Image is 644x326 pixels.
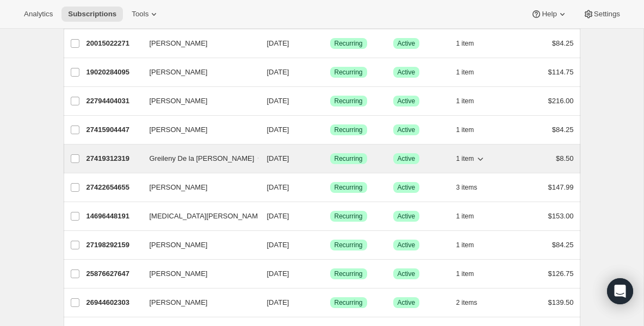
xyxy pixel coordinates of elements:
[143,64,252,81] button: [PERSON_NAME]
[456,295,490,310] button: 2 items
[552,126,574,134] span: $84.25
[456,266,486,281] button: 1 item
[17,7,59,22] button: Analytics
[68,10,116,18] span: Subscriptions
[548,269,574,278] span: $126.75
[456,68,474,77] span: 1 item
[61,7,123,22] button: Subscriptions
[335,241,363,249] span: Recurring
[267,39,289,47] span: [DATE]
[150,297,208,308] span: [PERSON_NAME]
[552,241,574,249] span: $84.25
[335,298,363,307] span: Recurring
[398,183,416,192] span: Active
[335,126,363,134] span: Recurring
[607,278,633,304] div: Open Intercom Messenger
[150,211,265,222] span: [MEDICAL_DATA][PERSON_NAME]
[150,153,255,164] span: Greileny De la [PERSON_NAME]
[456,97,474,105] span: 1 item
[86,237,574,253] div: 27198292159[PERSON_NAME][DATE]SuccessRecurringSuccessActive1 item$84.25
[86,65,574,80] div: 19020284095[PERSON_NAME][DATE]SuccessRecurringSuccessActive1 item$114.75
[267,212,289,220] span: [DATE]
[150,38,208,49] span: [PERSON_NAME]
[398,39,416,48] span: Active
[86,151,574,166] div: 27419312319Greileny De la [PERSON_NAME][DATE]SuccessRecurringSuccessActive1 item$8.50
[86,122,574,137] div: 27415904447[PERSON_NAME][DATE]SuccessRecurringSuccessActive1 item$84.25
[86,153,141,164] p: 27419312319
[267,68,289,76] span: [DATE]
[86,240,141,250] p: 27198292159
[398,126,416,134] span: Active
[143,265,252,283] button: [PERSON_NAME]
[267,241,289,249] span: [DATE]
[24,10,53,18] span: Analytics
[267,97,289,105] span: [DATE]
[398,154,416,163] span: Active
[335,97,363,105] span: Recurring
[86,67,141,78] p: 19020284095
[456,36,486,51] button: 1 item
[335,154,363,163] span: Recurring
[456,151,486,166] button: 1 item
[398,68,416,77] span: Active
[398,212,416,221] span: Active
[86,297,141,308] p: 26944602303
[548,212,574,220] span: $153.00
[398,241,416,249] span: Active
[86,180,574,195] div: 27422654655[PERSON_NAME][DATE]SuccessRecurringSuccessActive3 items$147.99
[577,7,627,22] button: Settings
[86,93,574,109] div: 22794404031[PERSON_NAME][DATE]SuccessRecurringSuccessActive1 item$216.00
[456,212,474,221] span: 1 item
[143,236,252,254] button: [PERSON_NAME]
[86,96,141,106] p: 22794404031
[86,209,574,224] div: 14696448191[MEDICAL_DATA][PERSON_NAME][DATE]SuccessRecurringSuccessActive1 item$153.00
[143,92,252,110] button: [PERSON_NAME]
[86,38,141,49] p: 20015022271
[143,150,252,167] button: Greileny De la [PERSON_NAME]
[150,182,208,193] span: [PERSON_NAME]
[398,97,416,105] span: Active
[456,237,486,253] button: 1 item
[548,183,574,191] span: $147.99
[456,93,486,109] button: 1 item
[150,67,208,78] span: [PERSON_NAME]
[456,126,474,134] span: 1 item
[150,96,208,106] span: [PERSON_NAME]
[335,212,363,221] span: Recurring
[267,183,289,191] span: [DATE]
[132,10,148,18] span: Tools
[143,35,252,52] button: [PERSON_NAME]
[150,268,208,279] span: [PERSON_NAME]
[86,124,141,135] p: 27415904447
[398,298,416,307] span: Active
[86,268,141,279] p: 25876627647
[335,39,363,48] span: Recurring
[456,298,478,307] span: 2 items
[143,294,252,311] button: [PERSON_NAME]
[267,298,289,306] span: [DATE]
[267,269,289,278] span: [DATE]
[594,10,620,18] span: Settings
[143,121,252,139] button: [PERSON_NAME]
[125,7,166,22] button: Tools
[398,269,416,278] span: Active
[150,240,208,250] span: [PERSON_NAME]
[456,269,474,278] span: 1 item
[86,182,141,193] p: 27422654655
[456,154,474,163] span: 1 item
[556,154,574,162] span: $8.50
[335,68,363,77] span: Recurring
[86,36,574,51] div: 20015022271[PERSON_NAME][DATE]SuccessRecurringSuccessActive1 item$84.25
[456,183,478,192] span: 3 items
[456,209,486,224] button: 1 item
[267,126,289,134] span: [DATE]
[552,39,574,47] span: $84.25
[86,266,574,281] div: 25876627647[PERSON_NAME][DATE]SuccessRecurringSuccessActive1 item$126.75
[456,122,486,137] button: 1 item
[150,124,208,135] span: [PERSON_NAME]
[548,97,574,105] span: $216.00
[456,65,486,80] button: 1 item
[548,68,574,76] span: $114.75
[456,241,474,249] span: 1 item
[335,183,363,192] span: Recurring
